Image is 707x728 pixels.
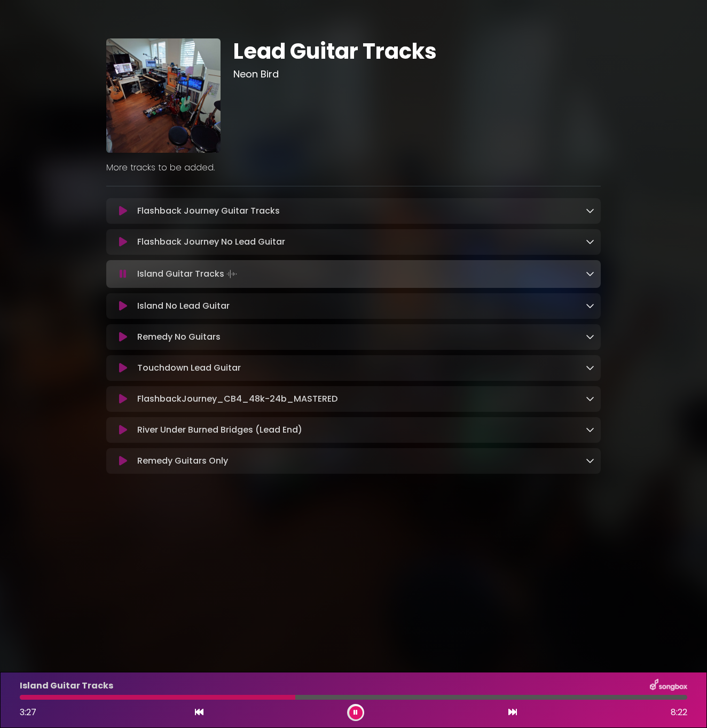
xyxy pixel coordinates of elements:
[137,236,285,248] p: Flashback Journey No Lead Guitar
[137,331,221,343] p: Remedy No Guitars
[137,455,228,467] p: Remedy Guitars Only
[224,267,239,281] img: waveform4.gif
[106,161,601,174] p: More tracks to be added.
[137,424,302,436] p: River Under Burned Bridges (Lead End)
[106,38,221,153] img: rmArDJfHT6qm0tY6uTOw
[137,300,230,312] p: Island No Lead Guitar
[233,68,601,80] h3: Neon Bird
[137,393,337,405] p: FlashbackJourney_CB4_48k-24b_MASTERED
[137,267,239,281] p: Island Guitar Tracks
[233,38,601,64] h1: Lead Guitar Tracks
[137,362,241,374] p: Touchdown Lead Guitar
[137,205,280,217] p: Flashback Journey Guitar Tracks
